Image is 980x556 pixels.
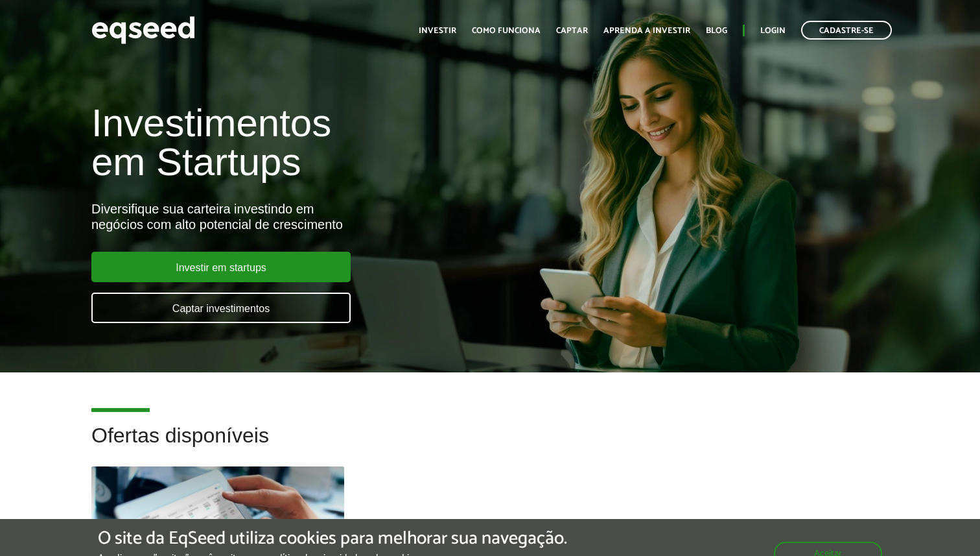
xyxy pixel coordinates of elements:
a: Como funciona [472,27,541,35]
a: Cadastre-se [801,21,892,40]
div: Diversifique sua carteira investindo em negócios com alto potencial de crescimento [91,201,562,232]
a: Aprenda a investir [603,27,690,35]
h2: Ofertas disponíveis [91,424,889,466]
a: Blog [706,27,727,35]
a: Investir em startups [91,252,351,282]
h1: Investimentos em Startups [91,104,562,182]
a: Investir [419,27,456,35]
h5: O site da EqSeed utiliza cookies para melhorar sua navegação. [98,529,567,549]
a: Login [760,27,786,35]
img: EqSeed [91,13,195,47]
a: Captar [556,27,588,35]
a: Captar investimentos [91,293,351,323]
